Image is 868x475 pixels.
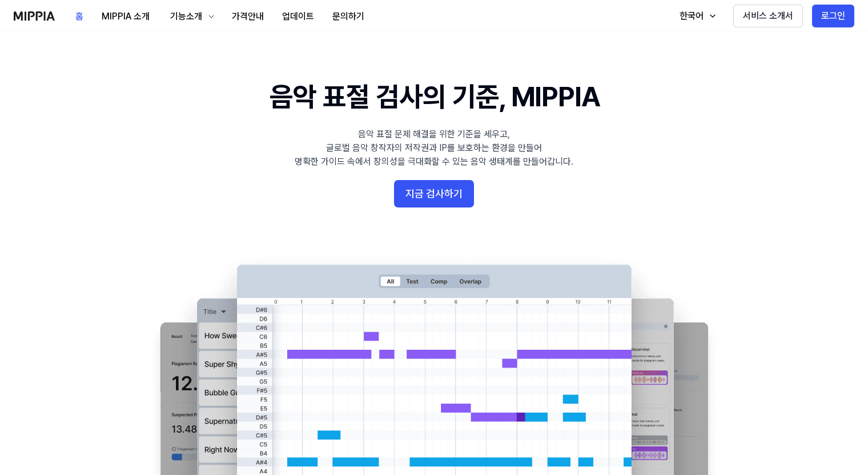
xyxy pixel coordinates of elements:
button: 가격안내 [223,5,273,28]
div: 기능소개 [168,10,204,23]
a: 업데이트 [273,1,323,32]
div: 음악 표절 문제 해결을 위한 기준을 세우고, 글로벌 음악 창작자의 저작권과 IP를 보호하는 환경을 만들어 명확한 가이드 속에서 창의성을 극대화할 수 있는 음악 생태계를 만들어... [295,127,573,169]
button: 기능소개 [159,5,223,28]
button: 문의하기 [323,5,373,28]
div: 한국어 [677,9,706,23]
button: 홈 [66,5,93,28]
a: 홈 [66,1,93,32]
button: MIPPIA 소개 [93,5,159,28]
button: 서비스 소개서 [733,5,803,27]
img: logo [14,11,55,21]
h1: 음악 표절 검사의 기준, MIPPIA [270,78,599,116]
button: 한국어 [668,5,724,27]
button: 업데이트 [273,5,323,28]
button: 지금 검사하기 [394,180,474,207]
button: 로그인 [812,5,854,27]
